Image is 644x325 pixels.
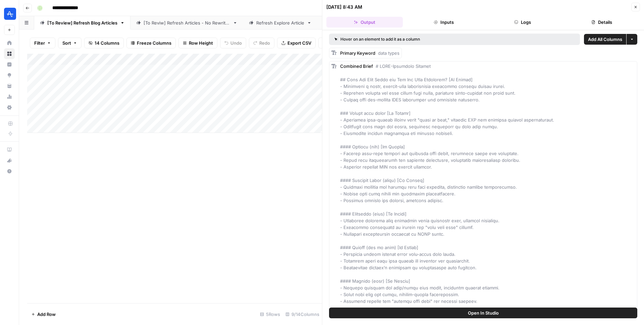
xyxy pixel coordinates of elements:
[230,40,242,46] span: Undo
[329,308,637,318] button: Open In Studio
[4,5,15,22] button: Workspace: Amplitude
[130,16,243,30] a: [To Reviw] Refresh Articles - No Rewrites
[4,144,15,155] a: AirOps Academy
[485,17,561,28] button: Logs
[178,38,217,48] button: Row Height
[30,38,55,48] button: Filter
[334,36,497,42] div: Hover on an element to add it as a column
[84,38,124,48] button: 14 Columns
[326,17,403,28] button: Output
[243,16,317,30] a: Refresh Explore Article
[326,4,362,10] div: [DATE] 8:43 AM
[4,166,15,177] button: Help + Support
[259,40,270,46] span: Redo
[137,40,171,46] span: Freeze Columns
[4,59,15,70] a: Insights
[4,155,14,166] div: What's new?
[340,50,375,56] span: Primary Keyword
[277,38,316,48] button: Export CSV
[249,38,274,48] button: Redo
[287,40,311,46] span: Export CSV
[283,309,322,320] div: 9/14 Columns
[4,8,16,20] img: Amplitude Logo
[189,40,213,46] span: Row Height
[34,16,130,30] a: [To Review] Refresh Blog Articles
[584,34,626,45] button: Add All Columns
[4,81,15,91] a: Your Data
[4,38,15,48] a: Home
[34,40,45,46] span: Filter
[144,19,230,26] div: [To Reviw] Refresh Articles - No Rewrites
[47,19,117,26] div: [To Review] Refresh Blog Articles
[58,38,82,48] button: Sort
[62,40,71,46] span: Sort
[95,40,119,46] span: 14 Columns
[4,91,15,102] a: Usage
[37,311,56,318] span: Add Row
[126,38,176,48] button: Freeze Columns
[4,102,15,113] a: Settings
[257,309,283,320] div: 5 Rows
[27,309,60,320] button: Add Row
[317,16,355,30] a: Blank
[588,36,622,43] span: Add All Columns
[468,310,499,316] span: Open In Studio
[220,38,246,48] button: Undo
[4,70,15,81] a: Opportunities
[378,50,399,56] span: data types
[340,63,373,69] span: Combined Brief
[256,19,304,26] div: Refresh Explore Article
[4,48,15,59] a: Browse
[563,17,640,28] button: Details
[4,155,15,166] button: What's new?
[406,17,482,28] button: Inputs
